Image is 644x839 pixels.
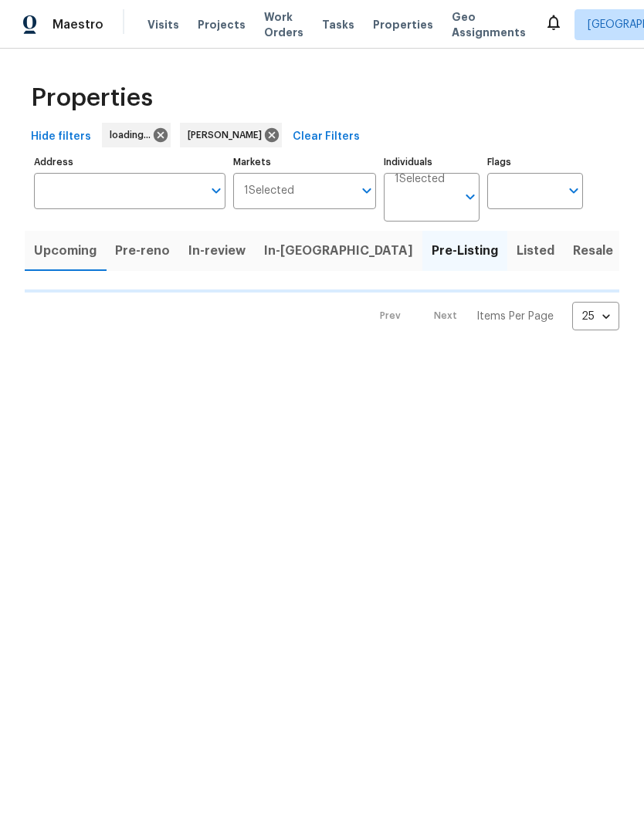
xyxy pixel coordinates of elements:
[264,240,413,262] span: In-[GEOGRAPHIC_DATA]
[572,296,619,337] div: 25
[188,240,246,262] span: In-review
[244,184,294,198] span: 1 Selected
[233,157,377,167] label: Markets
[34,157,225,167] label: Address
[432,240,498,262] span: Pre-Listing
[365,302,619,330] nav: Pagination Navigation
[452,9,526,40] span: Geo Assignments
[373,17,433,32] span: Properties
[322,19,354,30] span: Tasks
[147,17,179,32] span: Visits
[264,9,303,40] span: Work Orders
[573,240,613,262] span: Resale
[563,180,585,201] button: Open
[188,127,268,143] span: [PERSON_NAME]
[356,180,378,201] button: Open
[102,123,171,147] div: loading...
[395,173,445,186] span: 1 Selected
[25,123,97,151] button: Hide filters
[459,186,481,208] button: Open
[180,123,282,147] div: [PERSON_NAME]
[34,240,97,262] span: Upcoming
[286,123,366,151] button: Clear Filters
[487,157,583,167] label: Flags
[31,90,153,106] span: Properties
[476,309,554,324] p: Items Per Page
[110,127,157,143] span: loading...
[115,240,170,262] span: Pre-reno
[198,17,246,32] span: Projects
[293,127,360,147] span: Clear Filters
[205,180,227,201] button: Open
[53,17,103,32] span: Maestro
[31,127,91,147] span: Hide filters
[384,157,480,167] label: Individuals
[517,240,554,262] span: Listed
